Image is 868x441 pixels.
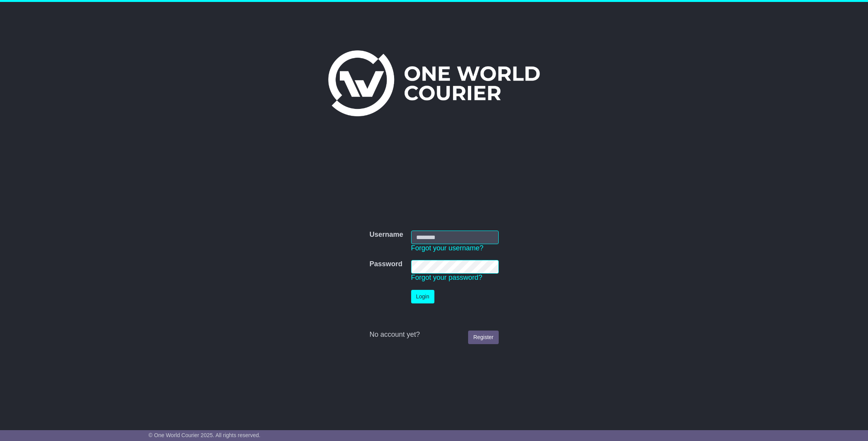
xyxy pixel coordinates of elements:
[148,432,260,438] span: © One World Courier 2025. All rights reserved.
[411,290,434,303] button: Login
[369,260,402,269] label: Password
[411,274,482,281] a: Forgot your password?
[411,244,484,252] a: Forgot your username?
[468,331,498,344] a: Register
[369,231,403,239] label: Username
[328,50,540,116] img: One World
[369,331,498,339] div: No account yet?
